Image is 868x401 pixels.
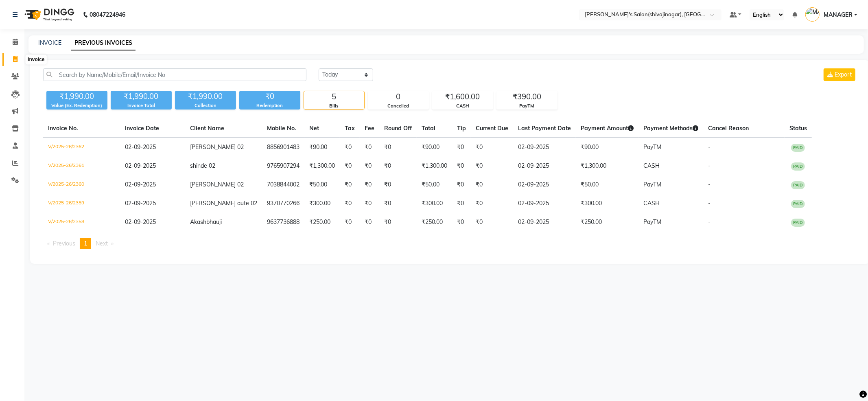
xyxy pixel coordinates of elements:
[805,7,820,22] img: MANAGER
[43,194,120,213] td: V/2025-26/2359
[71,36,136,50] a: PREVIOUS INVOICES
[379,194,417,213] td: ₹0
[368,91,429,103] div: 0
[708,181,711,188] span: -
[513,138,576,157] td: 02-09-2025
[21,3,77,26] img: logo
[125,218,156,226] span: 02-09-2025
[26,55,46,65] div: Invoice
[824,11,853,19] span: MANAGER
[96,240,108,247] span: Next
[471,138,513,157] td: ₹0
[190,199,257,207] span: [PERSON_NAME] aute 02
[125,162,156,169] span: 02-09-2025
[360,157,379,175] td: ₹0
[513,194,576,213] td: 02-09-2025
[417,138,452,157] td: ₹90.00
[576,138,638,157] td: ₹90.00
[125,143,156,151] span: 02-09-2025
[379,138,417,157] td: ₹0
[90,3,125,26] b: 08047224946
[304,213,340,232] td: ₹250.00
[791,162,805,171] span: PAID
[360,138,379,157] td: ₹0
[433,91,493,103] div: ₹1,600.00
[340,157,360,175] td: ₹0
[643,199,660,207] span: CASH
[497,103,557,110] div: PayTM
[791,200,805,208] span: PAID
[43,213,120,232] td: V/2025-26/2358
[304,194,340,213] td: ₹300.00
[365,125,374,132] span: Fee
[417,213,452,232] td: ₹250.00
[513,175,576,194] td: 02-09-2025
[471,175,513,194] td: ₹0
[304,175,340,194] td: ₹50.00
[417,157,452,175] td: ₹1,300.00
[262,175,304,194] td: 7038844002
[513,157,576,175] td: 02-09-2025
[708,218,711,226] span: -
[304,157,340,175] td: ₹1,300.00
[708,199,711,207] span: -
[581,125,634,132] span: Payment Amount
[38,39,61,46] a: INVOICE
[518,125,571,132] span: Last Payment Date
[452,213,471,232] td: ₹0
[125,125,159,132] span: Invoice Date
[422,125,435,132] span: Total
[304,103,364,110] div: Bills
[43,138,120,157] td: V/2025-26/2362
[345,125,355,132] span: Tax
[262,213,304,232] td: 9637736888
[46,91,107,102] div: ₹1,990.00
[340,213,360,232] td: ₹0
[267,125,296,132] span: Mobile No.
[452,194,471,213] td: ₹0
[835,71,852,78] span: Export
[360,175,379,194] td: ₹0
[452,138,471,157] td: ₹0
[379,157,417,175] td: ₹0
[433,103,493,110] div: CASH
[452,157,471,175] td: ₹0
[476,125,508,132] span: Current Due
[53,240,75,247] span: Previous
[309,125,319,132] span: Net
[111,102,172,109] div: Invoice Total
[360,194,379,213] td: ₹0
[576,194,638,213] td: ₹300.00
[471,194,513,213] td: ₹0
[43,157,120,175] td: V/2025-26/2361
[46,102,107,109] div: Value (Ex. Redemption)
[452,175,471,194] td: ₹0
[111,91,172,102] div: ₹1,990.00
[791,181,805,189] span: PAID
[206,218,222,226] span: bhauji
[576,157,638,175] td: ₹1,300.00
[125,181,156,188] span: 02-09-2025
[304,138,340,157] td: ₹90.00
[262,138,304,157] td: 8856901483
[497,91,557,103] div: ₹390.00
[43,238,857,249] nav: Pagination
[262,194,304,213] td: 9370770266
[239,102,300,109] div: Redemption
[471,213,513,232] td: ₹0
[43,68,306,81] input: Search by Name/Mobile/Email/Invoice No
[340,175,360,194] td: ₹0
[643,218,661,226] span: PayTM
[379,213,417,232] td: ₹0
[190,181,244,188] span: [PERSON_NAME] 02
[471,157,513,175] td: ₹0
[190,125,224,132] span: Client Name
[175,102,236,109] div: Collection
[576,175,638,194] td: ₹50.00
[175,91,236,102] div: ₹1,990.00
[48,125,78,132] span: Invoice No.
[789,125,807,132] span: Status
[457,125,466,132] span: Tip
[708,143,711,151] span: -
[368,103,429,110] div: Cancelled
